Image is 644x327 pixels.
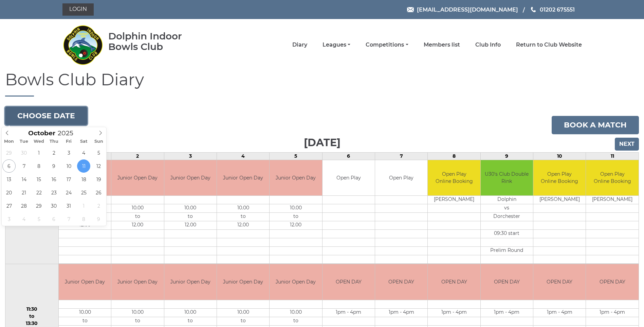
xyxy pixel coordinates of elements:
[323,41,350,49] a: Leagues
[61,139,76,144] span: Fri
[375,308,427,317] td: 1pm - 4pm
[428,196,480,204] td: [PERSON_NAME]
[375,160,427,196] td: Open Play
[111,204,164,213] td: 10.00
[270,317,322,325] td: to
[428,264,480,300] td: OPEN DAY
[164,308,217,317] td: 10.00
[217,152,269,160] td: 4
[17,186,31,199] span: October 21, 2025
[92,199,105,212] span: November 2, 2025
[59,308,111,317] td: 10.00
[32,199,45,212] span: October 29, 2025
[111,317,164,325] td: to
[407,7,414,12] img: Email
[481,247,533,255] td: Prelim Round
[428,160,480,196] td: Open Play Online Booking
[111,308,164,317] td: 10.00
[111,152,164,160] td: 2
[164,264,217,300] td: Junior Open Day
[62,21,103,69] img: Dolphin Indoor Bowls Club
[77,173,90,186] span: October 18, 2025
[76,139,91,144] span: Sat
[47,173,60,186] span: October 16, 2025
[481,196,533,204] td: Dolphin
[62,212,75,226] span: November 7, 2025
[92,212,105,226] span: November 9, 2025
[47,139,61,144] span: Thu
[540,6,575,13] span: 01202 675551
[2,159,16,173] span: October 6, 2025
[47,146,60,159] span: October 2, 2025
[92,159,105,173] span: October 12, 2025
[92,146,105,159] span: October 5, 2025
[552,116,639,134] a: Book a match
[55,129,82,137] input: Scroll to increment
[586,264,639,300] td: OPEN DAY
[375,264,427,300] td: OPEN DAY
[62,173,75,186] span: October 17, 2025
[92,186,105,199] span: October 26, 2025
[62,159,75,173] span: October 10, 2025
[2,173,16,186] span: October 13, 2025
[62,146,75,159] span: October 3, 2025
[164,204,217,213] td: 10.00
[17,159,31,173] span: October 7, 2025
[77,199,90,212] span: November 1, 2025
[59,264,111,300] td: Junior Open Day
[62,186,75,199] span: October 24, 2025
[586,160,639,196] td: Open Play Online Booking
[28,130,55,137] span: Scroll to increment
[481,213,533,221] td: Dorchester
[270,308,322,317] td: 10.00
[164,213,217,221] td: to
[32,146,45,159] span: October 1, 2025
[32,139,47,144] span: Wed
[77,186,90,199] span: October 25, 2025
[292,41,307,49] a: Diary
[217,160,269,196] td: Junior Open Day
[17,212,31,226] span: November 4, 2025
[217,308,269,317] td: 10.00
[424,41,460,49] a: Members list
[108,31,204,52] div: Dolphin Indoor Bowls Club
[2,199,16,212] span: October 27, 2025
[17,199,31,212] span: October 28, 2025
[2,139,17,144] span: Mon
[270,152,322,160] td: 5
[516,41,582,49] a: Return to Club Website
[47,159,60,173] span: October 9, 2025
[533,264,586,300] td: OPEN DAY
[77,146,90,159] span: October 4, 2025
[91,139,106,144] span: Sun
[2,146,16,159] span: September 29, 2025
[5,71,639,97] h1: Bowls Club Diary
[32,186,45,199] span: October 22, 2025
[270,264,322,300] td: Junior Open Day
[586,196,639,204] td: [PERSON_NAME]
[480,152,533,160] td: 9
[17,146,31,159] span: September 30, 2025
[2,186,16,199] span: October 20, 2025
[270,221,322,230] td: 12.00
[62,199,75,212] span: October 31, 2025
[481,160,533,196] td: U30's Club Double Rink
[47,186,60,199] span: October 23, 2025
[32,212,45,226] span: November 5, 2025
[164,317,217,325] td: to
[531,7,536,12] img: Phone us
[217,213,269,221] td: to
[111,160,164,196] td: Junior Open Day
[407,5,518,14] a: Email [EMAIL_ADDRESS][DOMAIN_NAME]
[323,160,375,196] td: Open Play
[164,160,217,196] td: Junior Open Day
[586,152,639,160] td: 11
[366,41,408,49] a: Competitions
[77,159,90,173] span: October 11, 2025
[481,264,533,300] td: OPEN DAY
[481,230,533,238] td: 09:30 start
[111,264,164,300] td: Junior Open Day
[270,213,322,221] td: to
[17,139,32,144] span: Tue
[62,3,94,16] a: Login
